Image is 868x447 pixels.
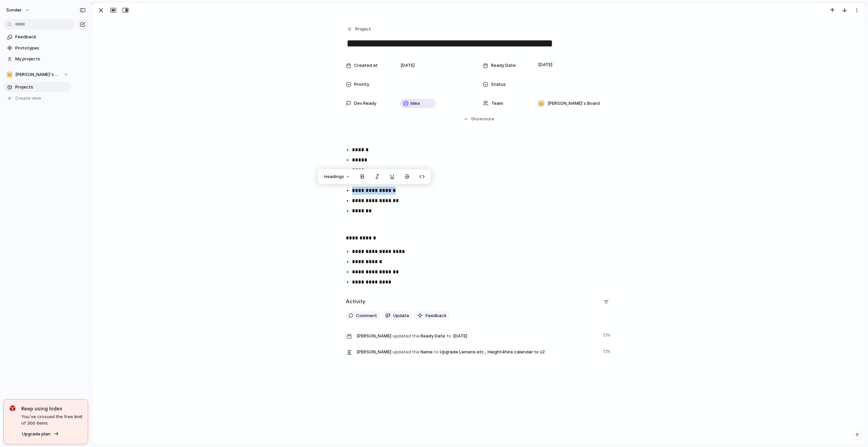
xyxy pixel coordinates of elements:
span: [DATE] [536,61,554,69]
button: Update [382,311,412,320]
button: Upgrade plan [20,429,61,439]
span: Feedback [15,34,69,40]
button: Comment [346,311,380,320]
button: sonder [3,5,34,16]
a: My projects [3,54,71,64]
span: Idea [411,100,420,107]
span: Keep using Index [21,405,82,412]
span: [PERSON_NAME]'s Board [15,71,60,78]
span: Show [471,116,483,122]
span: 17h [603,331,612,339]
h2: Activity [346,298,366,306]
span: Prototypes [15,45,69,52]
span: Name Upgrade Lemans etc., Height4hire calendar to v2 [357,347,599,356]
span: updated the [393,349,419,355]
span: Feedback [426,312,447,319]
span: [PERSON_NAME]'s Board [548,100,600,107]
span: Status [491,81,506,88]
span: to [447,333,451,339]
div: 👑 [538,100,545,107]
button: Create view [3,93,71,103]
span: Ready Date [357,331,599,341]
span: Team [491,100,503,107]
span: Created at [354,62,378,69]
span: more [484,116,494,122]
span: Ready Date [491,62,516,69]
a: Projects [3,82,71,92]
span: [PERSON_NAME] [357,349,391,355]
span: Project [355,26,371,33]
span: updated the [393,333,419,339]
span: Priority [354,81,369,88]
span: Create view [15,95,41,102]
span: [PERSON_NAME] [357,333,391,339]
span: Headings [324,173,344,180]
button: Feedback [415,311,449,320]
span: Dev Ready [354,100,376,107]
a: Feedback [3,32,71,42]
button: 👑[PERSON_NAME]'s Board [3,70,71,80]
span: [DATE] [451,332,469,340]
a: Prototypes [3,43,71,53]
button: Headings [320,171,354,182]
span: My projects [15,56,69,62]
button: Showmore [346,113,612,125]
span: Update [393,312,409,319]
button: Project [345,24,373,34]
div: 👑 [6,71,13,78]
span: Projects [15,84,69,91]
span: You've crossed the free limit of 300 items [21,413,82,427]
span: [DATE] [400,62,415,69]
span: 17h [603,347,612,355]
span: Comment [356,312,377,319]
span: to [434,349,439,355]
span: sonder [6,7,22,14]
span: Upgrade plan [22,431,51,438]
